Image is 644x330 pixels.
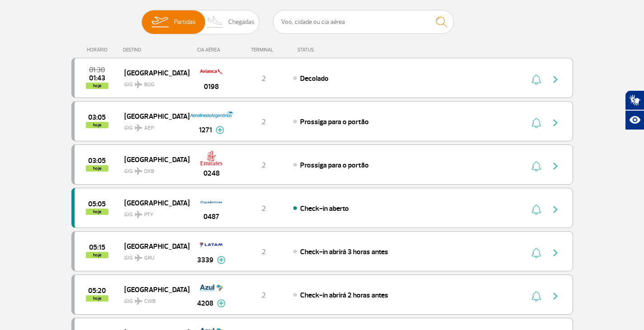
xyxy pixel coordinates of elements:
span: GIG [124,206,182,219]
span: GIG [124,119,182,132]
span: Check-in abrirá 2 horas antes [300,291,388,300]
span: 2025-08-25 03:05:00 [88,158,106,164]
img: destiny_airplane.svg [135,297,142,305]
span: 2 [262,204,266,213]
span: [GEOGRAPHIC_DATA] [124,153,182,165]
div: STATUS [293,47,367,53]
span: PTY [144,211,153,219]
span: 0248 [203,168,220,179]
img: destiny_airplane.svg [135,211,142,218]
img: sino-painel-voo.svg [531,117,541,128]
span: BOG [144,81,155,89]
div: HORÁRIO [74,47,123,53]
span: CWB [144,297,155,306]
span: AEP [144,124,154,132]
span: [GEOGRAPHIC_DATA] [124,284,182,295]
img: sino-painel-voo.svg [531,204,541,215]
span: 2025-08-25 05:15:00 [89,244,105,251]
span: hoje [86,252,108,258]
span: [GEOGRAPHIC_DATA] [124,240,182,252]
img: slider-desembarque [202,10,229,34]
span: Partidas [174,10,196,34]
img: mais-info-painel-voo.svg [217,256,226,264]
span: 2 [262,74,266,83]
span: 1271 [199,125,212,135]
img: destiny_airplane.svg [135,254,142,261]
div: DESTINO [123,47,189,53]
div: Plugin de acessibilidade da Hand Talk. [625,90,644,130]
img: sino-painel-voo.svg [531,291,541,302]
div: TERMINAL [234,47,293,53]
input: Voo, cidade ou cia aérea [273,10,454,34]
span: 2025-08-25 03:05:00 [88,114,106,121]
img: seta-direita-painel-voo.svg [550,204,561,215]
span: hoje [86,295,108,302]
img: sino-painel-voo.svg [531,74,541,85]
span: GRU [144,254,155,262]
span: hoje [86,165,108,172]
button: Abrir recursos assistivos. [625,110,644,130]
span: Chegadas [228,10,254,34]
span: hoje [86,209,108,215]
img: seta-direita-painel-voo.svg [550,247,561,258]
img: destiny_airplane.svg [135,81,142,88]
span: Check-in abrirá 3 horas antes [300,247,388,256]
span: 4208 [197,298,213,309]
span: 0487 [203,211,219,222]
span: hoje [86,122,108,128]
img: sino-painel-voo.svg [531,161,541,172]
img: sino-painel-voo.svg [531,247,541,258]
span: GIG [124,249,182,262]
span: 0198 [204,81,219,92]
span: Decolado [300,74,329,83]
span: [GEOGRAPHIC_DATA] [124,67,182,79]
div: CIA AÉREA [189,47,234,53]
span: [GEOGRAPHIC_DATA] [124,197,182,209]
img: mais-info-painel-voo.svg [217,299,226,307]
span: 2 [262,247,266,256]
img: seta-direita-painel-voo.svg [550,161,561,172]
span: 2 [262,291,266,300]
img: seta-direita-painel-voo.svg [550,291,561,302]
span: GIG [124,76,182,89]
img: mais-info-painel-voo.svg [216,126,224,134]
img: destiny_airplane.svg [135,124,142,131]
span: GIG [124,163,182,176]
span: GIG [124,293,182,306]
img: slider-embarque [146,10,174,34]
span: 2025-08-25 01:30:00 [89,67,105,73]
img: seta-direita-painel-voo.svg [550,117,561,128]
span: hoje [86,83,108,89]
button: Abrir tradutor de língua de sinais. [625,90,644,110]
span: [GEOGRAPHIC_DATA] [124,110,182,122]
span: 2 [262,161,266,170]
span: Prossiga para o portão [300,117,369,126]
span: Prossiga para o portão [300,161,369,170]
span: 3339 [197,255,213,265]
span: 2025-08-25 01:43:00 [89,75,105,81]
img: destiny_airplane.svg [135,167,142,175]
img: seta-direita-painel-voo.svg [550,74,561,85]
span: DXB [144,167,154,176]
span: Check-in aberto [300,204,349,213]
span: 2025-08-25 05:05:00 [88,201,106,207]
span: 2 [262,117,266,126]
span: 2025-08-25 05:20:00 [88,288,106,294]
